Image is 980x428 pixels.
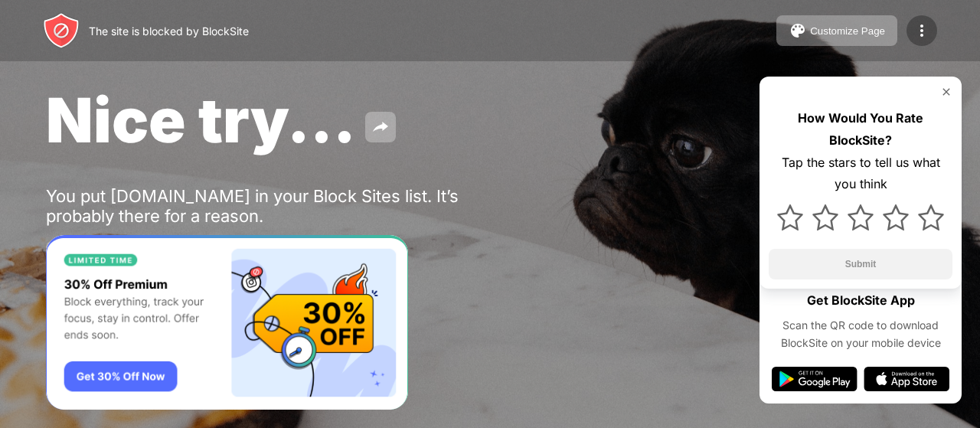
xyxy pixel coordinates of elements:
img: pallet.svg [789,21,807,40]
img: app-store.svg [864,367,949,391]
div: The site is blocked by BlockSite [89,25,249,38]
div: Customize Page [810,25,885,37]
img: share.svg [371,118,390,136]
img: star.svg [777,204,803,230]
div: How Would You Rate BlockSite? [769,107,952,152]
img: header-logo.svg [43,12,80,49]
img: star.svg [883,204,909,230]
button: Customize Page [776,15,897,46]
div: You put [DOMAIN_NAME] in your Block Sites list. It’s probably there for a reason. [46,186,519,226]
iframe: Banner [46,235,408,410]
button: Submit [769,249,952,279]
span: Nice try... [46,83,356,157]
img: rate-us-close.svg [940,86,952,98]
img: star.svg [812,204,838,230]
img: star.svg [918,204,944,230]
div: Tap the stars to tell us what you think [769,152,952,196]
img: google-play.svg [772,367,857,391]
img: star.svg [848,204,874,230]
img: menu-icon.svg [913,21,931,40]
